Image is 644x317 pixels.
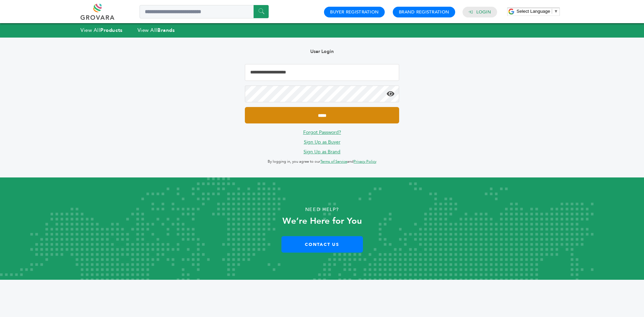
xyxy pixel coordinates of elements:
span: ▼ [554,9,558,14]
a: Forgot Password? [303,129,341,136]
a: Buyer Registration [330,9,379,15]
a: View AllBrands [138,27,175,34]
a: View AllProducts [80,27,123,34]
p: By logging in, you agree to our and [245,158,399,166]
a: Contact Us [281,236,363,253]
strong: Products [100,27,122,34]
input: Password [245,86,399,102]
input: Email Address [245,64,399,81]
a: Sign Up as Brand [304,149,340,155]
a: Privacy Policy [354,159,376,164]
span: ​ [552,9,552,14]
b: User Login [310,48,334,55]
a: Brand Registration [399,9,449,15]
strong: Brands [157,27,175,34]
a: Terms of Service [320,159,347,164]
strong: We’re Here for You [282,215,362,227]
span: Select Language [517,9,550,14]
input: Search a product or brand... [140,5,269,18]
a: Select Language​ [517,9,558,14]
a: Sign Up as Buyer [304,139,340,145]
p: Need Help? [32,205,612,215]
a: Login [476,9,491,15]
